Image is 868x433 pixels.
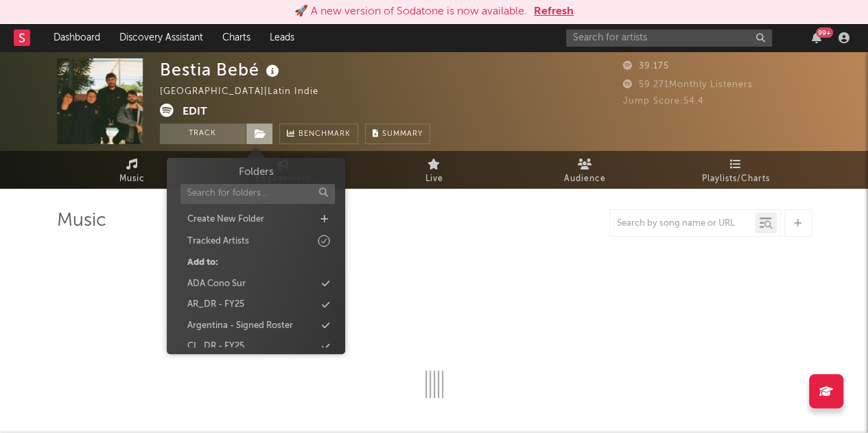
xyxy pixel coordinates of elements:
[279,124,358,144] a: Benchmark
[623,62,669,71] span: 39.175
[208,151,359,189] a: Engagement
[213,24,260,51] a: Charts
[187,213,264,226] div: Create New Folder
[260,24,304,51] a: Leads
[110,24,213,51] a: Discovery Assistant
[661,151,812,189] a: Playlists/Charts
[382,130,423,138] span: Summary
[187,235,249,248] div: Tracked Artists
[564,171,606,187] span: Audience
[623,97,704,106] span: Jump Score: 54.4
[623,80,753,89] span: 59.271 Monthly Listeners
[610,218,755,229] input: Search by song name or URL
[187,340,244,353] div: CL_DR - FY25
[365,124,430,144] button: Summary
[160,124,246,144] button: Track
[239,165,274,180] h3: Folders
[57,151,208,189] a: Music
[183,104,207,121] button: Edit
[187,319,293,333] div: Argentina - Signed Roster
[44,24,110,51] a: Dashboard
[294,3,527,20] div: 🚀 A new version of Sodatone is now available.
[425,171,443,187] span: Live
[510,151,661,189] a: Audience
[187,277,246,291] div: ADA Cono Sur
[160,58,283,81] div: Bestia Bebé
[187,256,218,270] div: Add to:
[187,298,244,312] div: AR_DR - FY25
[534,3,574,20] button: Refresh
[298,126,351,143] span: Benchmark
[816,27,833,38] div: 99 +
[702,171,770,187] span: Playlists/Charts
[180,184,335,204] input: Search for folders...
[359,151,510,189] a: Live
[119,171,145,187] span: Music
[566,30,772,47] input: Search for artists
[812,32,821,43] button: 99+
[160,84,334,100] div: [GEOGRAPHIC_DATA] | Latin Indie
